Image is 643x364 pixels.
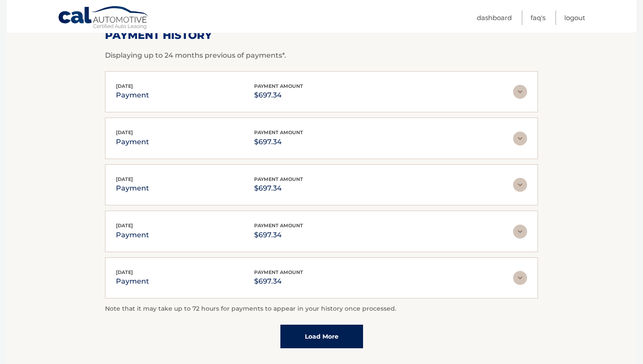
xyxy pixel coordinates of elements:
p: $697.34 [254,275,303,288]
img: accordion-rest.svg [513,85,527,99]
span: payment amount [254,176,303,182]
span: payment amount [254,222,303,229]
img: accordion-rest.svg [513,132,527,146]
span: [DATE] [116,222,133,229]
p: payment [116,229,149,241]
span: [DATE] [116,83,133,89]
span: payment amount [254,83,303,89]
a: Cal Automotive [58,6,150,31]
p: $697.34 [254,182,303,194]
a: Dashboard [477,10,512,25]
span: [DATE] [116,129,133,135]
p: $697.34 [254,136,303,148]
p: Displaying up to 24 months previous of payments*. [105,50,538,61]
a: FAQ's [531,10,545,25]
span: payment amount [254,269,303,275]
span: [DATE] [116,176,133,182]
a: Logout [564,10,585,25]
p: payment [116,182,149,194]
p: payment [116,275,149,288]
p: payment [116,136,149,148]
img: accordion-rest.svg [513,225,527,239]
p: $697.34 [254,89,303,101]
p: $697.34 [254,229,303,241]
img: accordion-rest.svg [513,271,527,285]
p: Note that it may take up to 72 hours for payments to appear in your history once processed. [105,304,538,314]
a: Load More [280,325,363,348]
h2: Payment History [105,29,538,42]
p: payment [116,89,149,101]
span: [DATE] [116,269,133,275]
span: payment amount [254,129,303,135]
img: accordion-rest.svg [513,178,527,192]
